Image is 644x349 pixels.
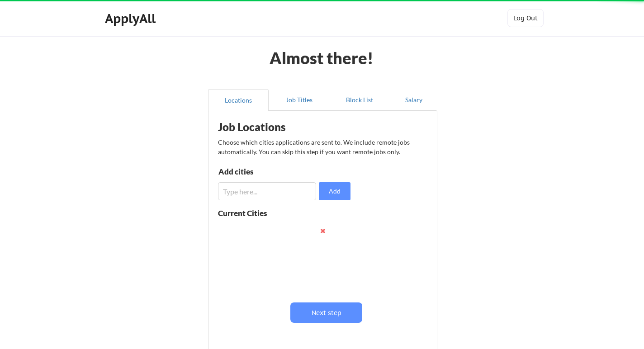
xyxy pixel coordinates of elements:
button: Next step [290,302,362,323]
button: Locations [208,89,269,111]
div: Job Locations [218,122,332,132]
button: Log Out [507,9,544,27]
div: Choose which cities applications are sent to. We include remote jobs automatically. You can skip ... [218,137,426,156]
div: Current Cities [218,209,287,217]
button: Block List [329,89,390,111]
div: Add cities [218,168,312,175]
button: Job Titles [269,89,329,111]
div: Almost there! [259,50,385,66]
input: Type here... [218,182,316,200]
button: Salary [390,89,437,111]
div: ApplyAll [105,11,158,26]
button: Add [319,182,350,200]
